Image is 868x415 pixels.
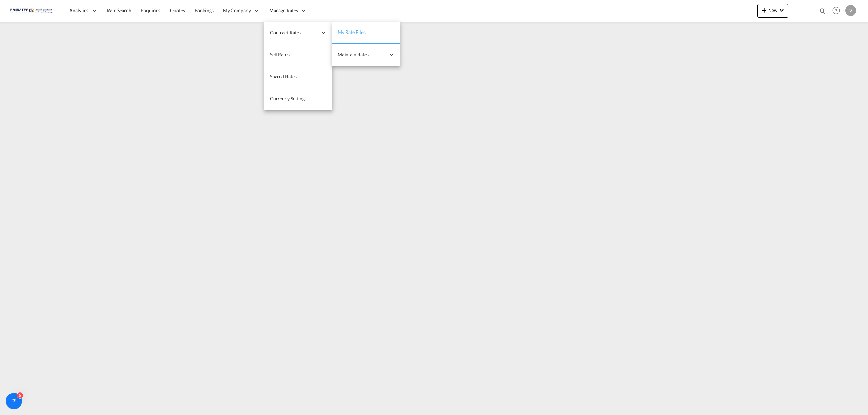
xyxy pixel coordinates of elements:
[332,22,400,44] a: My Rate Files
[195,7,214,13] span: Bookings
[269,7,298,14] span: Manage Rates
[777,6,786,14] md-icon: icon-chevron-down
[845,5,856,16] div: V
[107,7,131,13] span: Rate Search
[760,7,786,13] span: New
[10,3,56,18] img: c67187802a5a11ec94275b5db69a26e6.png
[170,7,185,13] span: Quotes
[264,66,332,88] a: Shared Rates
[69,7,88,14] span: Analytics
[760,6,768,14] md-icon: icon-plus 400-fg
[264,22,332,44] div: Contract Rates
[223,7,251,14] span: My Company
[338,29,366,35] span: My Rate Files
[819,7,826,15] md-icon: icon-magnify
[830,5,842,16] span: Help
[270,29,318,36] span: Contract Rates
[830,5,845,17] div: Help
[270,96,305,101] span: Currency Setting
[332,44,400,66] div: Maintain Rates
[264,88,332,110] a: Currency Setting
[270,74,297,79] span: Shared Rates
[264,44,332,66] a: Sell Rates
[141,7,160,13] span: Enquiries
[338,51,386,58] span: Maintain Rates
[819,7,826,18] div: icon-magnify
[757,4,788,18] button: icon-plus 400-fgNewicon-chevron-down
[270,51,290,57] span: Sell Rates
